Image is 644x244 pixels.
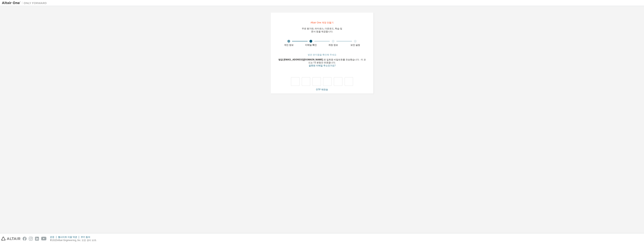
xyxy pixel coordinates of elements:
font: 받은 편지함을 확인해 주세요 [308,53,336,56]
font: 이메일 확인 [305,43,317,47]
font: Altair Engineering, Inc. 모든 권리 보유. [57,239,97,242]
img: linkedin.svg [35,237,39,241]
img: instagram.svg [29,237,33,241]
font: 쿠키 동의 [81,235,90,239]
font: 개인 정보 [284,43,294,47]
font: . [335,61,336,64]
font: 웹사이트 이용 약관 [58,235,77,239]
font: Altair One 계정 만들기 [311,21,334,24]
font: 로 일회용 비밀번호를 전송했습니다 . 이 코드는 [308,58,366,64]
font: 보안 설정 [350,43,360,47]
font: OTP 재전송 [316,88,328,91]
font: 15 분 [313,61,319,64]
font: 잘못된 이메일 주소인가요? [309,64,335,67]
img: youtube.svg [41,237,47,241]
a: 등록 양식으로 돌아가기 [309,65,335,67]
font: 동안 유효합니다 [319,61,335,64]
font: 방금 [EMAIL_ADDRESS][DOMAIN_NAME] [278,58,323,61]
img: altair_logo.svg [1,237,20,241]
font: 은둔 [50,235,54,239]
font: 무료 평가판, 라이센스, 다운로드, 학습 및 [302,27,342,30]
font: 2025 [52,239,57,242]
img: 알타이르 원 [2,1,49,5]
font: 계정 정보 [328,43,338,47]
font: © [50,239,52,242]
img: facebook.svg [23,237,27,241]
font: 문서 등을 제공합니다. [311,30,333,33]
